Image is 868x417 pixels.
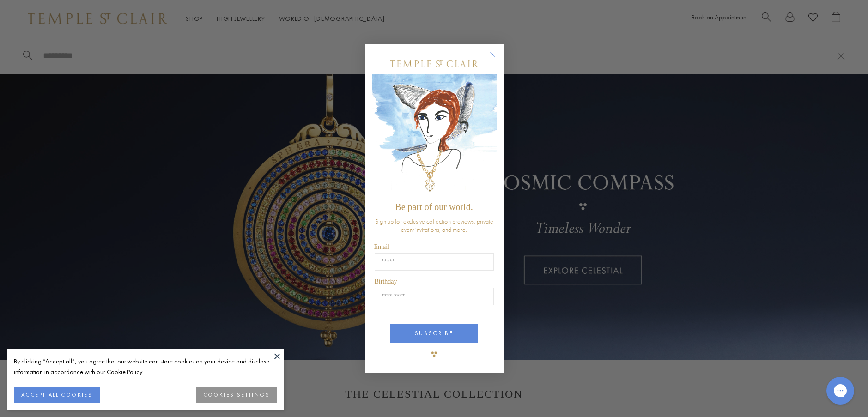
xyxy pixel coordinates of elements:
[395,202,473,212] span: Be part of our world.
[822,374,859,408] iframe: Gorgias live chat messenger
[14,387,100,403] button: ACCEPT ALL COOKIES
[375,278,397,285] span: Birthday
[425,345,443,363] img: TSC
[390,324,478,343] button: SUBSCRIBE
[375,253,494,271] input: Email
[374,243,389,250] span: Email
[372,74,497,198] img: c4a9eb12-d91a-4d4a-8ee0-386386f4f338.jpeg
[14,356,277,377] div: By clicking “Accept all”, you agree that our website can store cookies on your device and disclos...
[390,60,478,67] img: Temple St. Clair
[492,54,503,65] button: Close dialog
[196,387,277,403] button: COOKIES SETTINGS
[375,217,493,234] span: Sign up for exclusive collection previews, private event invitations, and more.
